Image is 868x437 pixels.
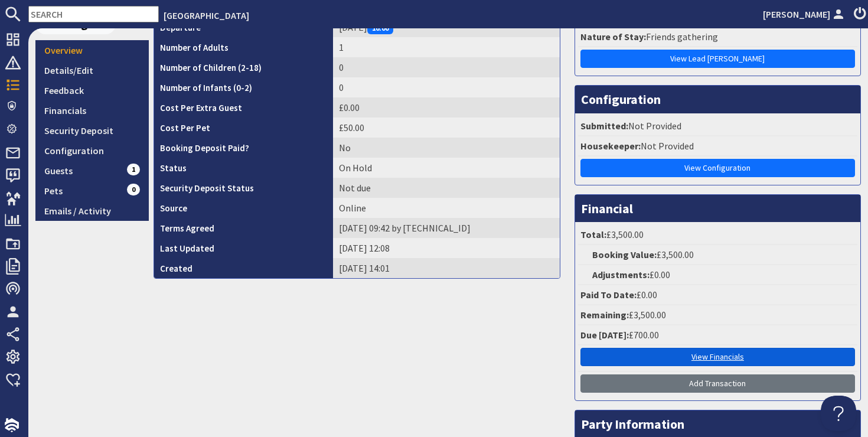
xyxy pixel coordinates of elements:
strong: Total: [580,229,606,240]
a: Details/Edit [35,60,149,80]
td: 0 [333,77,560,97]
a: Financials [35,100,149,120]
th: Booking Deposit Paid? [154,138,333,158]
th: Terms Agreed [154,218,333,238]
h3: Configuration [575,86,860,113]
td: Online [333,198,560,218]
a: Feedback [35,80,149,100]
a: View Financials [580,348,855,366]
strong: Due [DATE]: [580,329,629,341]
td: £0.00 [333,97,560,118]
a: Configuration [35,141,149,161]
strong: Paid To Date: [580,289,637,301]
a: View Lead [PERSON_NAME] [580,50,855,68]
strong: Adjustments: [592,269,650,281]
input: SEARCH [28,6,159,22]
a: Emails / Activity [35,201,149,221]
strong: Submitted: [580,120,628,132]
a: Security Deposit [35,120,149,141]
a: Add Transaction [580,374,855,393]
th: Number of Children (2-18) [154,57,333,77]
a: [GEOGRAPHIC_DATA] [164,9,249,21]
td: Not due [333,178,560,198]
li: £3,500.00 [578,225,857,245]
iframe: Toggle Customer Support [821,396,856,431]
td: [DATE] 12:08 [333,238,560,258]
td: £50.00 [333,118,560,138]
span: 10:00 [367,22,393,34]
a: [PERSON_NAME] [763,7,847,21]
li: £700.00 [578,325,857,345]
td: 0 [333,57,560,77]
strong: Booking Value: [592,249,657,260]
th: Cost Per Extra Guest [154,97,333,118]
th: Source [154,198,333,218]
strong: Remaining: [580,309,629,321]
th: Security Deposit Status [154,178,333,198]
th: Status [154,158,333,178]
th: Cost Per Pet [154,118,333,138]
th: Last Updated [154,238,333,258]
img: staytech_i_w-64f4e8e9ee0a9c174fd5317b4b171b261742d2d393467e5bdba4413f4f884c10.svg [5,418,19,432]
li: Not Provided [578,136,857,156]
a: Guests1 [35,161,149,181]
li: £3,500.00 [578,305,857,325]
strong: Nature of Stay: [580,31,646,43]
th: Created [154,258,333,278]
td: No [333,138,560,158]
strong: Housekeeper: [580,140,641,152]
a: View Configuration [580,159,855,177]
span: 0 [127,184,140,195]
span: 1 [127,164,140,175]
a: Pets0 [35,181,149,201]
td: [DATE] 14:01 [333,258,560,278]
li: £3,500.00 [578,245,857,265]
li: Friends gathering [578,27,857,47]
a: Overview [35,40,149,60]
th: Number of Infants (0-2) [154,77,333,97]
td: [DATE] 09:42 by [TECHNICAL_ID] [333,218,560,238]
li: Not Provided [578,116,857,136]
li: £0.00 [578,285,857,305]
td: 1 [333,37,560,57]
td: On Hold [333,158,560,178]
th: Number of Adults [154,37,333,57]
h3: Financial [575,195,860,222]
li: £0.00 [578,265,857,285]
